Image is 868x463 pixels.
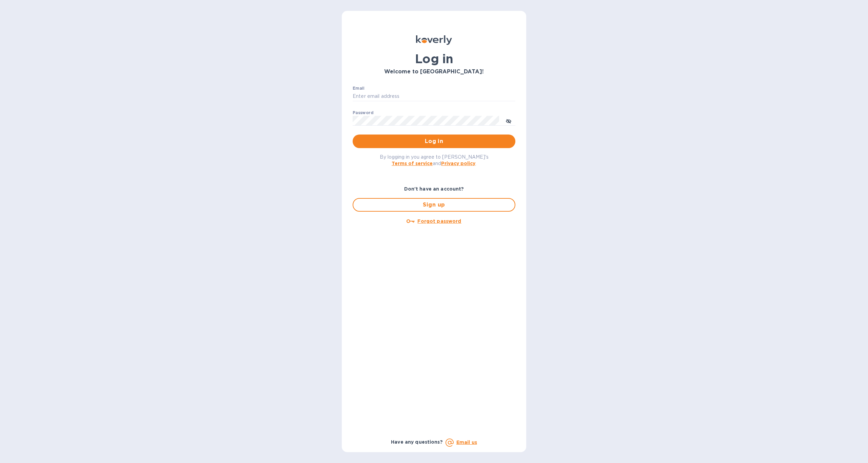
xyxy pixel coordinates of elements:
img: Koverly [416,35,452,45]
span: Log in [358,137,510,145]
button: Sign up [353,198,515,212]
label: Password [353,111,373,115]
u: Forgot password [417,218,461,224]
span: Sign up [359,201,509,209]
a: Terms of service [392,161,433,166]
h3: Welcome to [GEOGRAPHIC_DATA]! [353,69,515,75]
button: toggle password visibility [502,114,515,127]
label: Email [353,86,364,90]
a: Email us [456,440,477,445]
a: Privacy policy [441,161,475,166]
input: Enter email address [353,91,515,102]
b: Don't have an account? [404,186,464,192]
b: Have any questions? [391,439,443,445]
span: By logging in you agree to [PERSON_NAME]'s and . [380,154,489,166]
button: Log in [353,135,515,148]
h1: Log in [353,52,515,66]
